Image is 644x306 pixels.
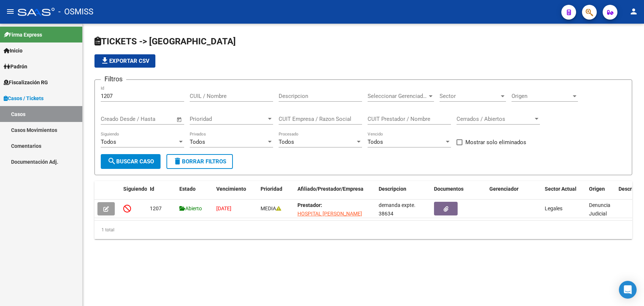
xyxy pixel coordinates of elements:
span: Afiliado/Prestador/Empresa [297,186,364,192]
datatable-header-cell: Gerenciador [486,181,542,205]
span: TICKETS -> [GEOGRAPHIC_DATA] [94,36,236,47]
button: Buscar Caso [101,154,161,169]
span: Todos [279,139,294,145]
datatable-header-cell: Id [147,181,176,205]
span: Estado [179,186,196,192]
span: Gerenciador [489,186,519,192]
span: Inicio [4,47,23,55]
datatable-header-cell: Sector Actual [542,181,586,205]
span: Mostrar solo eliminados [465,138,526,147]
span: 1207 [150,205,162,211]
span: Todos [368,139,383,145]
mat-icon: person [629,7,638,16]
mat-icon: file_download [100,56,109,65]
datatable-header-cell: Descripcion [376,181,431,205]
span: - OSMISS [58,4,93,20]
span: Vencimiento [216,186,246,192]
button: Borrar Filtros [166,154,233,169]
span: Cerrados / Abiertos [457,116,533,122]
span: Siguiendo [123,186,147,192]
span: Sector [440,93,499,99]
span: Borrar Filtros [173,158,226,165]
span: HOSPITAL [PERSON_NAME] [297,211,362,217]
input: Fecha fin [137,116,173,122]
span: [DATE] [216,205,231,211]
span: Documentos [434,186,464,192]
span: Exportar CSV [100,58,149,64]
span: Denuncia Judicial [589,202,610,217]
span: Origen [512,93,571,99]
span: Descripcion [379,186,406,192]
button: Open calendar [175,115,184,124]
button: Exportar CSV [94,54,155,68]
h3: Filtros [101,74,126,84]
datatable-header-cell: Estado [176,181,213,205]
mat-icon: menu [6,7,15,16]
input: Fecha inicio [101,116,131,122]
span: Todos [101,139,116,145]
span: Todos [190,139,205,145]
span: Casos / Tickets [4,94,44,102]
div: Open Intercom Messenger [619,281,637,299]
span: Prioridad [261,186,282,192]
strong: Prestador: [297,202,322,208]
datatable-header-cell: Vencimiento [213,181,258,205]
span: Sector Actual [545,186,576,192]
mat-icon: delete [173,157,182,166]
span: Prioridad [190,116,266,122]
datatable-header-cell: Documentos [431,181,486,205]
span: Buscar Caso [107,158,154,165]
span: Padrón [4,62,27,71]
span: Fiscalización RG [4,78,48,86]
span: Abierto [179,205,202,211]
span: demanda expte. 38634 [379,202,416,217]
datatable-header-cell: Origen [586,181,616,205]
span: Seleccionar Gerenciador [368,93,427,99]
span: MEDIA [261,205,281,211]
span: Id [150,186,154,192]
datatable-header-cell: Prioridad [258,181,295,205]
mat-icon: search [107,157,116,166]
datatable-header-cell: Afiliado/Prestador/Empresa [295,181,376,205]
div: 1 total [94,221,632,239]
span: Legales [545,205,562,211]
span: Firma Express [4,31,42,39]
datatable-header-cell: Siguiendo [120,181,147,205]
span: Origen [589,186,605,192]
